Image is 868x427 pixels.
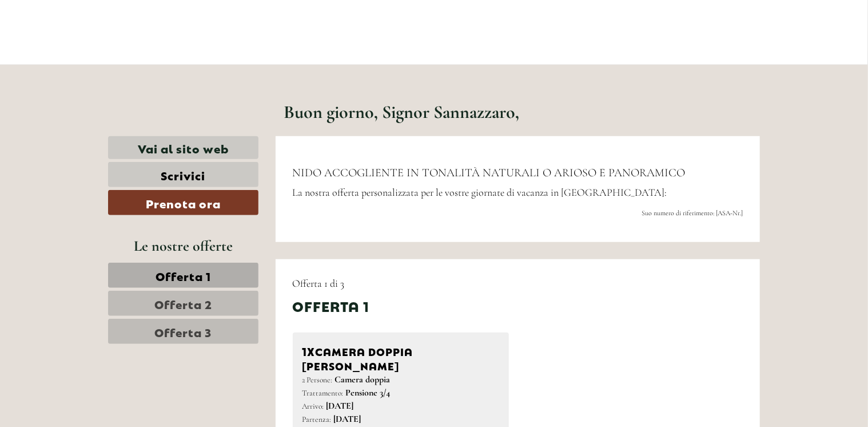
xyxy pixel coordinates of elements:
[346,387,391,398] b: Pensione 3/4
[642,209,743,217] span: Suo numero di riferimento: [ASA-Nr.]
[156,267,211,283] span: Offerta 1
[17,33,153,42] div: [GEOGRAPHIC_DATA]
[17,56,153,64] small: 18:34
[284,102,520,122] h1: Buon giorno, Signor Sannazzaro,
[205,9,246,28] div: [DATE]
[335,374,391,385] b: Camera doppia
[302,342,500,373] div: Camera doppia [PERSON_NAME]
[334,413,361,425] b: [DATE]
[9,31,158,66] div: Buon giorno, come possiamo aiutarla?
[302,375,333,385] small: 2 Persone:
[293,296,370,315] div: Offerta 1
[302,388,344,398] small: Trattamento:
[108,190,258,215] a: Prenota ora
[302,342,316,358] b: 1x
[293,277,345,290] span: Offerta 1 di 3
[383,296,451,322] button: Invia
[108,162,258,187] a: Scrivici
[108,235,258,256] div: Le nostre offerte
[293,166,686,180] span: NIDO ACCOGLIENTE IN TONALITÀ NATURALI O ARIOSO E PANORAMICO
[302,401,324,411] small: Arrivo:
[108,136,258,160] a: Vai al sito web
[302,414,332,424] small: Partenza:
[154,323,212,339] span: Offerta 3
[154,295,212,311] span: Offerta 2
[293,186,667,199] span: La nostra offerta personalizzata per le vostre giornate di vacanza in [GEOGRAPHIC_DATA]:
[327,400,354,412] b: [DATE]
